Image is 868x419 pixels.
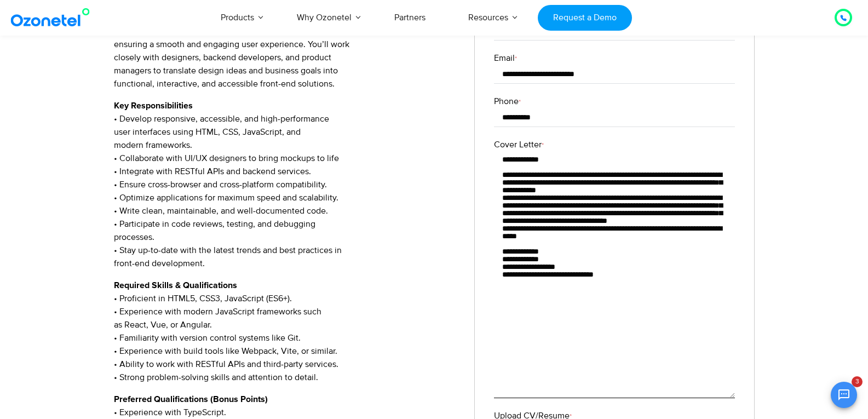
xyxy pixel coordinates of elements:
[494,95,735,108] label: Phone
[494,51,735,65] label: Email
[114,279,458,384] p: • Proficient in HTML5, CSS3, JavaScript (ES6+). • Experience with modern JavaScript frameworks su...
[494,138,735,151] label: Cover Letter
[114,395,268,404] strong: Preferred Qualifications (Bonus Points)
[114,101,193,110] strong: Key Responsibilities
[538,5,631,31] a: Request a Demo
[831,382,857,408] button: Open chat
[852,376,863,387] span: 3
[114,281,237,290] strong: Required Skills & Qualifications
[114,99,458,270] p: • Develop responsive, accessible, and high-performance user interfaces using HTML, CSS, JavaScrip...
